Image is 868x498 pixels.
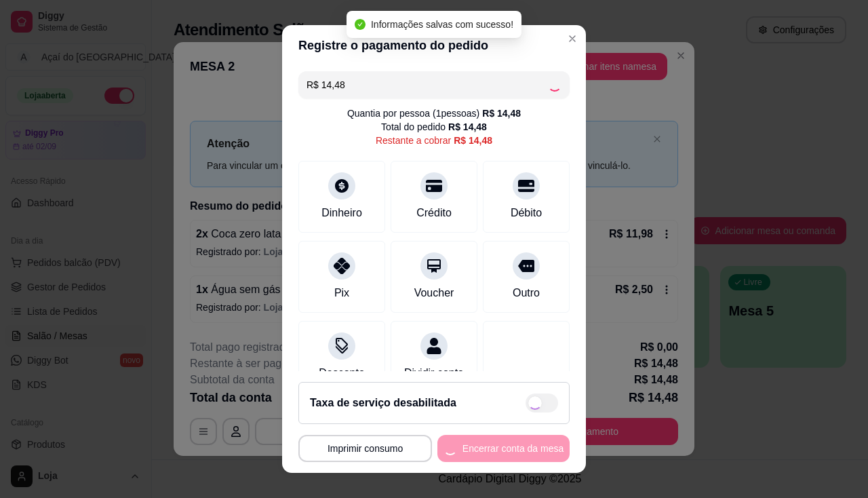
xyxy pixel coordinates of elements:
span: Informações salvas com sucesso! [371,19,513,30]
h2: Taxa de serviço desabilitada [310,395,456,411]
header: Registre o pagamento do pedido [282,25,586,66]
button: Close [561,28,583,50]
div: Total do pedido [381,120,487,134]
div: R$ 14,48 [454,134,492,147]
span: check-circle [355,19,366,30]
div: R$ 14,48 [482,107,521,120]
div: Restante a cobrar [376,134,492,147]
div: Dinheiro [321,205,362,221]
input: Ex.: hambúrguer de cordeiro [307,71,548,98]
div: Dividir conta [404,365,464,381]
div: Pix [334,285,349,301]
div: Loading [548,78,561,92]
div: R$ 14,48 [448,120,487,134]
div: Desconto [319,365,365,381]
div: Quantia por pessoa ( 1 pessoas) [347,107,521,120]
div: Outro [513,285,540,301]
div: Crédito [416,205,452,221]
div: Débito [511,205,542,221]
button: Imprimir consumo [298,435,432,462]
div: Voucher [414,285,454,301]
